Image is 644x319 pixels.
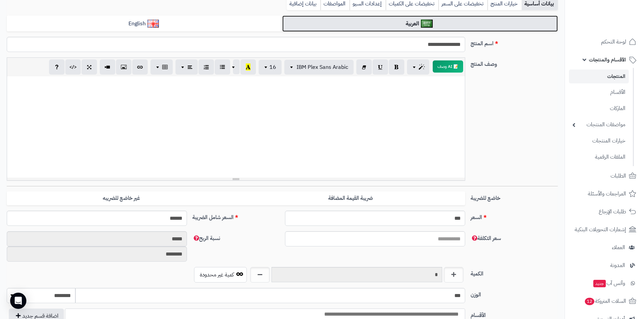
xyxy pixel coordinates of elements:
[421,20,433,28] img: العربية
[584,296,626,306] span: السلات المتروكة
[610,261,625,270] span: المدونة
[569,275,640,291] a: وآتس آبجديد
[468,57,560,68] label: وصف المنتج
[147,20,159,28] img: English
[569,186,640,202] a: المراجعات والأسئلة
[190,211,282,221] label: السعر شامل الضريبة
[569,70,629,83] a: المنتجات
[569,85,629,100] a: الأقسام
[589,55,626,64] span: الأقسام والمنتجات
[284,60,354,75] button: IBM Plex Sans Arabic
[575,225,626,234] span: إشعارات التحويلات البنكية
[611,171,626,181] span: الطلبات
[569,117,629,132] a: مواصفات المنتجات
[468,191,560,202] label: خاضع للضريبة
[569,204,640,220] a: طلبات الإرجاع
[569,239,640,256] a: العملاء
[569,101,629,116] a: الماركات
[468,211,560,221] label: السعر
[612,243,625,252] span: العملاء
[296,63,348,71] span: IBM Plex Sans Arabic
[585,298,594,305] span: 12
[569,168,640,184] a: الطلبات
[259,60,282,75] button: 16
[599,207,626,216] span: طلبات الإرجاع
[569,257,640,273] a: المدونة
[10,293,26,309] div: Open Intercom Messenger
[468,288,560,299] label: الوزن
[7,191,236,205] label: غير خاضع للضريبه
[569,134,629,148] a: خيارات المنتجات
[236,191,465,205] label: ضريبة القيمة المضافة
[569,150,629,164] a: الملفات الرقمية
[593,278,625,288] span: وآتس آب
[593,280,606,287] span: جديد
[601,37,626,47] span: لوحة التحكم
[569,221,640,238] a: إشعارات التحويلات البنكية
[468,267,560,278] label: الكمية
[588,189,626,198] span: المراجعات والأسئلة
[569,34,640,50] a: لوحة التحكم
[471,234,501,242] span: سعر التكلفة
[433,60,463,73] button: 📝 AI وصف
[282,16,558,32] a: العربية
[569,293,640,309] a: السلات المتروكة12
[468,37,560,48] label: اسم المنتج
[7,16,282,32] a: English
[269,63,276,71] span: 16
[192,234,220,242] span: نسبة الربح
